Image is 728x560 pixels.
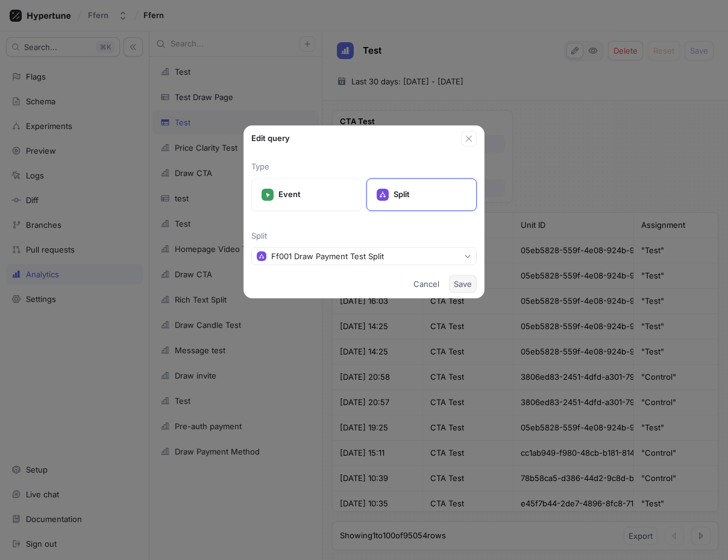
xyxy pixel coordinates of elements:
span: Save [454,280,472,288]
div: Edit query [251,133,461,145]
button: Save [449,275,477,293]
div: Ff001 Draw Payment Test Split [271,251,384,262]
p: Type [251,161,477,173]
button: Ff001 Draw Payment Test Split [251,247,477,265]
button: Cancel [409,275,444,293]
p: Split [394,189,466,201]
p: Split [251,230,477,242]
span: Cancel [413,280,439,288]
p: Event [278,189,351,201]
